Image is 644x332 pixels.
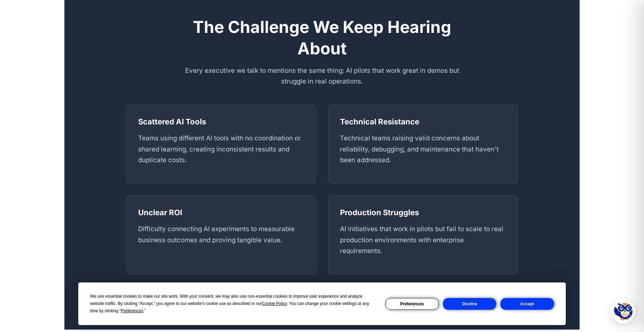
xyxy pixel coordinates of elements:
h3: Production Struggles [340,208,506,218]
h3: Scattered AI Tools [138,117,304,127]
h2: The Challenge We Keep Hearing About [184,16,460,59]
div: Cookie Consent Prompt [78,282,566,325]
img: Hootie - PromptOwl AI Assistant [614,302,633,321]
button: Accept [500,298,554,310]
h3: Technical Resistance [340,117,506,127]
p: AI initiatives that work in pilots but fail to scale to real production environments with enterpr... [340,224,506,256]
p: Technical teams raising valid concerns about reliability, debugging, and maintenance that haven't... [340,133,506,166]
p: Teams using different AI tools with no coordination or shared learning, creating inconsistent res... [138,133,304,166]
span: Cookie Policy [262,301,287,306]
div: We use essential cookies to make our site work. With your consent, we may also use non-essential ... [90,293,377,315]
h3: Unclear ROI [138,208,304,218]
button: Preferences [385,298,439,310]
p: Every executive we talk to mentions the same thing: AI pilots that work great in demos but strugg... [184,65,460,87]
p: Difficulty connecting AI experiments to measurable business outcomes and proving tangible value. [138,224,304,246]
button: Decline [443,298,496,310]
span: Preferences [121,308,143,313]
